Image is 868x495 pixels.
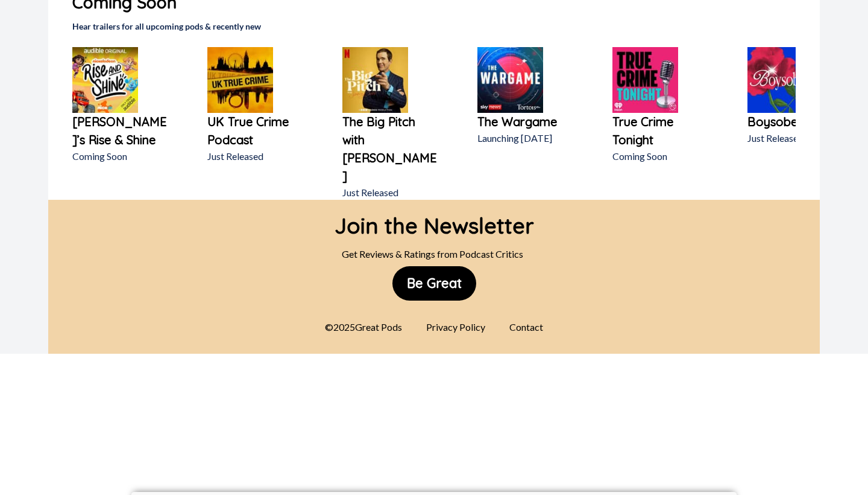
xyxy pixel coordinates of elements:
img: Boysober [747,47,813,113]
div: © 2025 Great Pods [318,315,409,339]
a: True Crime Tonight [612,113,709,149]
p: Just Released [747,131,844,145]
div: Get Reviews & Ratings from Podcast Critics [335,242,534,266]
img: True Crime Tonight [612,47,678,113]
a: The Wargame [477,113,574,131]
img: The Big Pitch with Jimmy Carr [342,47,408,113]
iframe: Advertisement [72,360,796,414]
p: Launching [DATE] [477,131,574,145]
button: Be Great [392,266,476,301]
a: The Big Pitch with [PERSON_NAME] [342,113,439,185]
div: Join the Newsletter [335,200,534,242]
img: Nick Jr’s Rise & Shine [72,47,138,113]
a: [PERSON_NAME]’s Rise & Shine [72,113,169,149]
p: Coming Soon [72,149,169,164]
p: Just Released [207,149,304,164]
p: Just Released [342,185,439,200]
div: Contact [502,315,550,339]
a: UK True Crime Podcast [207,113,304,149]
h2: Hear trailers for all upcoming pods & recently new [72,20,796,33]
p: Coming Soon [612,149,709,164]
a: Boysober [747,113,844,131]
img: UK True Crime Podcast [207,47,273,113]
div: Privacy Policy [419,315,492,339]
img: The Wargame [477,47,543,113]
